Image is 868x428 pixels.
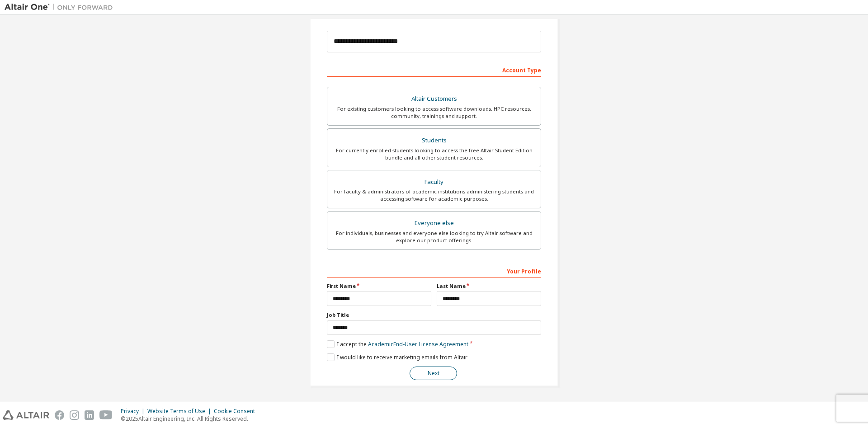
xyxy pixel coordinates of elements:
label: Job Title [327,311,541,319]
p: © 2025 Altair Engineering, Inc. All Rights Reserved. [121,415,260,423]
div: For currently enrolled students looking to access the free Altair Student Edition bundle and all ... [333,147,535,161]
a: Academic End-User License Agreement [368,340,468,348]
div: Altair Customers [333,93,535,105]
div: Privacy [121,408,147,415]
img: instagram.svg [70,410,79,420]
label: First Name [327,282,431,290]
div: Cookie Consent [214,408,260,415]
img: Altair One [5,3,118,12]
div: Your Profile [327,263,541,278]
img: linkedin.svg [85,410,94,420]
label: I accept the [327,340,468,348]
img: youtube.svg [99,410,113,420]
div: Account Type [327,62,541,77]
img: facebook.svg [55,410,64,420]
button: Next [410,367,457,380]
div: Website Terms of Use [147,408,214,415]
div: Faculty [333,176,535,188]
label: Last Name [437,282,541,290]
div: For faculty & administrators of academic institutions administering students and accessing softwa... [333,188,535,202]
div: Everyone else [333,217,535,230]
img: altair_logo.svg [3,410,49,420]
div: For existing customers looking to access software downloads, HPC resources, community, trainings ... [333,105,535,120]
div: For individuals, businesses and everyone else looking to try Altair software and explore our prod... [333,230,535,244]
div: Students [333,134,535,147]
label: I would like to receive marketing emails from Altair [327,353,467,361]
